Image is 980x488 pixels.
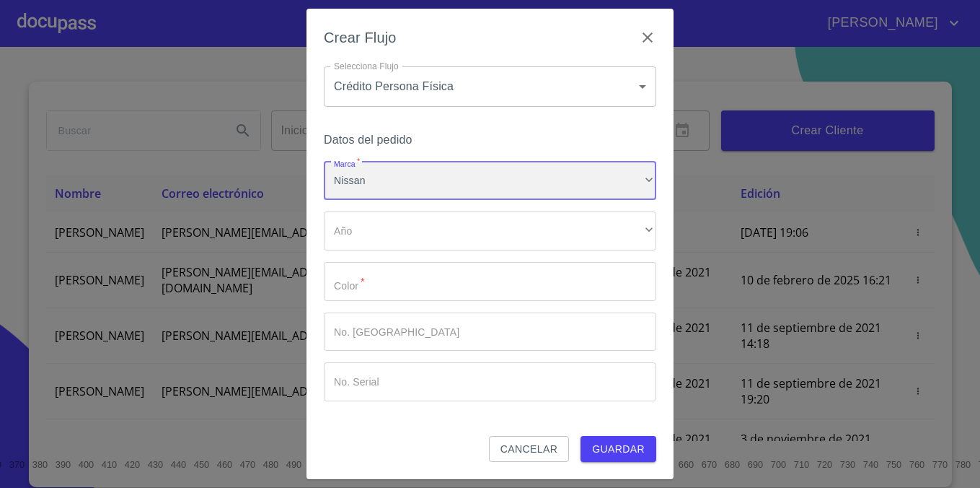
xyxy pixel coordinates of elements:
button: Guardar [581,436,656,463]
button: Cancelar [489,436,569,463]
div: Crédito Persona Física [324,66,656,107]
div: ​ [324,212,656,250]
span: Guardar [592,440,645,458]
h6: Datos del pedido [324,130,656,150]
div: Nissan [324,162,656,201]
span: Cancelar [500,440,557,458]
h6: Crear Flujo [324,26,397,49]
